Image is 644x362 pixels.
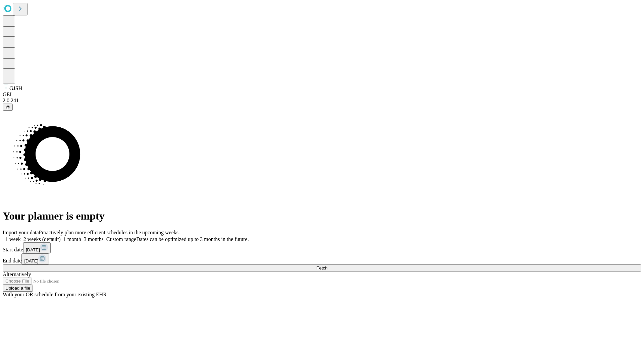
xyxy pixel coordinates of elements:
div: End date [3,253,641,264]
span: Dates can be optimized up to 3 months in the future. [136,236,249,242]
span: [DATE] [26,247,40,252]
button: Fetch [3,264,641,271]
span: 1 month [63,236,81,242]
span: 1 week [5,236,21,242]
span: @ [5,105,10,110]
span: Custom range [106,236,136,242]
div: 2.0.241 [3,98,641,104]
span: Alternatively [3,271,31,277]
span: Import your data [3,230,39,235]
span: 3 months [84,236,104,242]
div: Start date [3,242,641,253]
button: @ [3,104,13,111]
span: With your OR schedule from your existing EHR [3,292,107,297]
h1: Your planner is empty [3,210,641,222]
button: [DATE] [21,253,49,264]
span: 2 weeks (default) [23,236,61,242]
button: Upload a file [3,285,33,292]
span: GJSH [9,85,22,91]
div: GEI [3,92,641,98]
span: Fetch [316,265,327,270]
span: [DATE] [24,258,38,263]
button: [DATE] [23,242,51,253]
span: Proactively plan more efficient schedules in the upcoming weeks. [39,230,180,235]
